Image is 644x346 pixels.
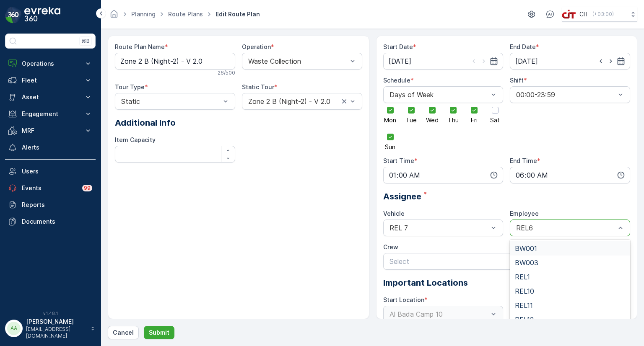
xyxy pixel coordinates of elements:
[22,110,79,118] p: Engagement
[7,322,21,335] div: AA
[5,163,96,180] a: Users
[168,10,203,18] a: Route Plans
[5,318,96,339] button: AA[PERSON_NAME][EMAIL_ADDRESS][DOMAIN_NAME]
[22,143,92,152] p: Alerts
[5,106,96,122] button: Engagement
[515,316,534,323] span: REL12
[383,243,398,250] label: Crew
[22,76,79,85] p: Fleet
[81,38,90,44] p: ⌘B
[510,53,630,70] input: dd/mm/yyyy
[5,7,22,23] img: logo
[385,144,395,150] span: Sun
[426,117,439,123] span: Wed
[562,7,637,22] button: CIT(+03:00)
[131,10,156,18] a: Planning
[5,180,96,196] a: Events99
[22,184,77,192] p: Events
[383,77,410,84] label: Schedule
[5,122,96,139] button: MRF
[214,10,262,18] span: Edit Route Plan
[115,83,145,90] label: Tour Type
[592,11,614,18] p: ( +03:00 )
[5,213,96,230] a: Documents
[383,43,413,50] label: Start Date
[22,127,79,135] p: MRF
[115,116,176,129] span: Additional Info
[515,302,533,309] span: REL11
[515,245,537,252] span: BW001
[5,72,96,89] button: Fleet
[144,326,174,339] button: Submit
[471,117,478,123] span: Fri
[22,217,92,226] p: Documents
[115,136,156,143] label: Item Capacity
[5,139,96,156] a: Alerts
[108,326,139,339] button: Cancel
[406,117,417,123] span: Tue
[22,167,92,176] p: Users
[383,276,631,289] p: Important Locations
[242,83,274,90] label: Static Tour
[515,273,530,281] span: REL1
[515,259,538,266] span: BW003
[22,93,79,101] p: Asset
[149,328,169,337] p: Submit
[490,117,500,123] span: Sat
[515,287,534,295] span: REL10
[510,77,524,84] label: Shift
[383,53,504,70] input: dd/mm/yyyy
[22,59,79,68] p: Operations
[510,43,536,50] label: End Date
[5,55,96,72] button: Operations
[5,311,96,316] span: v 1.48.1
[109,13,119,20] a: Homepage
[26,318,86,326] p: [PERSON_NAME]
[510,157,537,164] label: End Time
[5,196,96,213] a: Reports
[113,328,134,337] p: Cancel
[242,43,271,50] label: Operation
[384,117,396,123] span: Mon
[383,210,405,217] label: Vehicle
[24,7,60,23] img: logo_dark-DEwI_e13.png
[510,210,539,217] label: Employee
[5,89,96,106] button: Asset
[383,296,424,303] label: Start Location
[390,256,616,266] p: Select
[22,201,92,209] p: Reports
[383,157,414,164] label: Start Time
[83,184,91,192] p: 99
[115,43,165,50] label: Route Plan Name
[26,326,86,339] p: [EMAIL_ADDRESS][DOMAIN_NAME]
[218,70,235,76] p: 26 / 500
[562,10,576,19] img: cit-logo_pOk6rL0.png
[383,190,421,203] span: Assignee
[579,10,589,18] p: CIT
[448,117,459,123] span: Thu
